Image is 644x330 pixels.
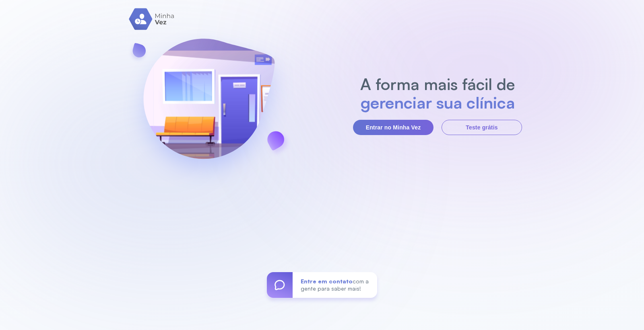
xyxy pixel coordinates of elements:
[293,272,377,298] div: com a gente para saber mais!
[301,278,353,285] span: Entre em contato
[353,120,433,135] button: Entrar no Minha Vez
[267,272,377,298] a: Entre em contatocom a gente para saber mais!
[122,17,296,192] img: banner-login.svg
[442,120,522,135] button: Teste grátis
[356,75,519,93] h2: A forma mais fácil de
[356,93,519,112] h2: gerenciar sua clínica
[129,8,175,30] img: logo.svg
